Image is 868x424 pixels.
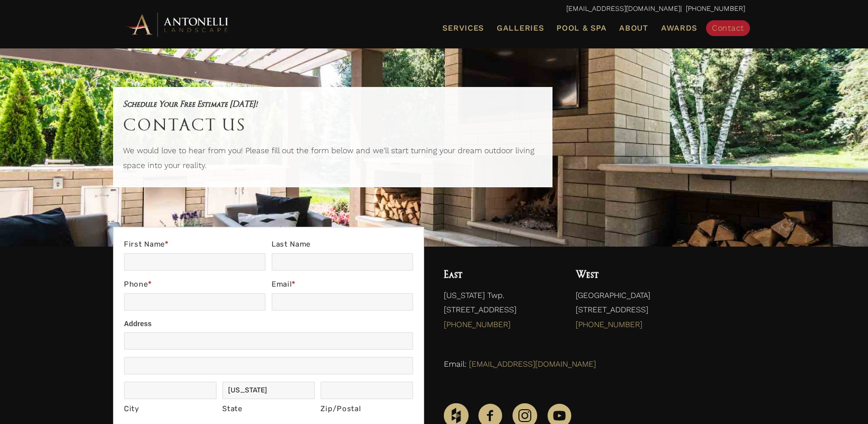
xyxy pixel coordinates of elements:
p: [US_STATE] Twp. [STREET_ADDRESS] [444,288,556,337]
p: | [PHONE_NUMBER] [123,2,745,15]
a: About [615,22,652,35]
a: Contact [706,20,750,36]
div: Zip/Postal [320,402,413,416]
span: About [619,24,648,32]
span: Email: [444,359,467,369]
a: [EMAIL_ADDRESS][DOMAIN_NAME] [566,4,680,12]
div: City [124,402,217,416]
a: [PHONE_NUMBER] [576,320,642,329]
a: [PHONE_NUMBER] [444,320,511,329]
label: Email [272,278,413,293]
label: First Name [124,238,266,253]
span: Galleries [497,23,544,33]
img: Antonelli Horizontal Logo [123,11,232,38]
div: State [222,402,315,416]
h1: Contact Us [123,111,543,138]
span: Services [442,24,484,32]
div: Address [124,318,413,332]
input: Michigan [222,382,315,399]
label: Phone [124,278,266,293]
label: Last Name [272,238,413,253]
a: Services [438,22,488,35]
span: Contact [712,23,744,33]
span: Pool & Spa [556,23,606,33]
a: [EMAIL_ADDRESS][DOMAIN_NAME] [469,359,596,369]
h5: Schedule Your Free Estimate [DATE]! [123,97,543,111]
p: [GEOGRAPHIC_DATA] [STREET_ADDRESS] [576,288,745,337]
span: Awards [661,23,697,33]
h4: East [444,266,556,283]
a: Pool & Spa [552,22,610,35]
a: Galleries [493,22,548,35]
h4: West [576,266,745,283]
a: Awards [657,22,701,35]
p: We would love to hear from you! Please fill out the form below and we'll start turning your dream... [123,143,543,177]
